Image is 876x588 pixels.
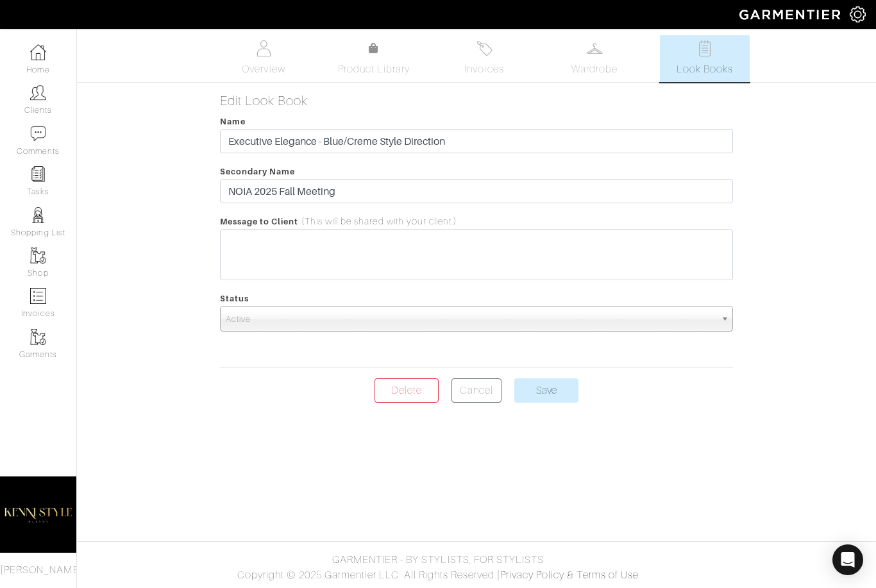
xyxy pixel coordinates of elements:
[30,166,46,182] img: reminder-icon-8004d30b9f0a5d33ae49ab947aed9ed385cf756f9e5892f1edd6e32f2345188e.png
[30,207,46,223] img: stylists-icon-eb353228a002819b7ec25b43dbf5f0378dd9e0616d9560372ff212230b889e62.png
[451,378,501,403] a: Cancel
[677,62,734,77] span: Look Books
[500,569,639,581] a: Privacy Policy & Terms of Use
[587,40,603,56] img: wardrobe-487a4870c1b7c33e795ec22d11cfc2ed9d08956e64fb3008fe2437562e282088.svg
[30,288,46,304] img: orders-icon-0abe47150d42831381b5fb84f609e132dff9fe21cb692f30cb5eec754e2cba89.png
[226,307,716,332] span: Active
[733,3,850,26] img: garmentier-logo-header-white-b43fb05a5012e4ada735d5af1a66efaba907eab6374d6393d1fbf88cb4ef424d.png
[329,41,419,77] a: Product Library
[256,40,272,56] img: basicinfo-40fd8af6dae0f16599ec9e87c0ef1c0a1fdea2edbe929e3d69a839185d80c458.svg
[832,544,863,575] div: Open Intercom Messenger
[220,217,299,226] span: Message to Client
[242,62,285,77] span: Overview
[30,44,46,60] img: dashboard-icon-dbcd8f5a0b271acd01030246c82b418ddd0df26cd7fceb0bd07c9910d44c42f6.png
[850,6,866,22] img: gear-icon-white-bd11855cb880d31180b6d7d6211b90ccbf57a29d726f0c71d8c61bd08dd39cc2.png
[301,216,457,226] span: (This will be shared with your client.)
[220,294,249,303] span: Status
[550,35,639,82] a: Wardrobe
[30,126,46,142] img: comment-icon-a0a6a9ef722e966f86d9cbdc48e553b5cf19dbc54f86b18d962a5391bc8f6eb6.png
[697,40,713,56] img: todo-9ac3debb85659649dc8f770b8b6100bb5dab4b48dedcbae339e5042a72dfd3cc.svg
[30,85,46,101] img: clients-icon-6bae9207a08558b7cb47a8932f037763ab4055f8c8b6bfacd5dc20c3e0201464.png
[660,35,750,82] a: Look Books
[220,179,734,203] input: (e.g. Occassion, Timeframe for wear, etc.)
[237,569,497,581] span: Copyright © 2025 Garmentier LLC. All Rights Reserved.
[338,62,410,77] span: Product Library
[220,167,296,176] span: Secondary Name
[220,117,246,126] span: Name
[514,378,578,403] input: Save
[30,329,46,345] img: garments-icon-b7da505a4dc4fd61783c78ac3ca0ef83fa9d6f193b1c9dc38574b1d14d53ca28.png
[464,62,503,77] span: Invoices
[219,35,308,82] a: Overview
[220,93,734,108] h5: Edit Look Book
[439,35,529,82] a: Invoices
[571,62,618,77] span: Wardrobe
[375,378,439,403] a: Delete
[476,40,493,56] img: orders-27d20c2124de7fd6de4e0e44c1d41de31381a507db9b33961299e4e07d508b8c.svg
[30,248,46,264] img: garments-icon-b7da505a4dc4fd61783c78ac3ca0ef83fa9d6f193b1c9dc38574b1d14d53ca28.png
